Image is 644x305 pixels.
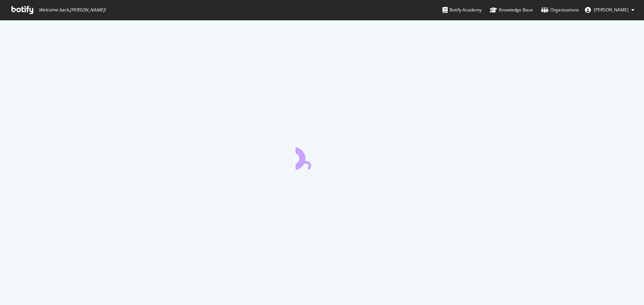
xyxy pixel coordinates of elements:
button: [PERSON_NAME] [579,4,640,16]
div: Organizations [541,6,579,14]
span: Welcome back, [PERSON_NAME] ! [39,7,106,13]
div: Knowledge Base [490,6,533,14]
div: animation [296,143,349,170]
div: Botify Academy [442,6,482,14]
span: Antoine Séverine [594,7,628,13]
